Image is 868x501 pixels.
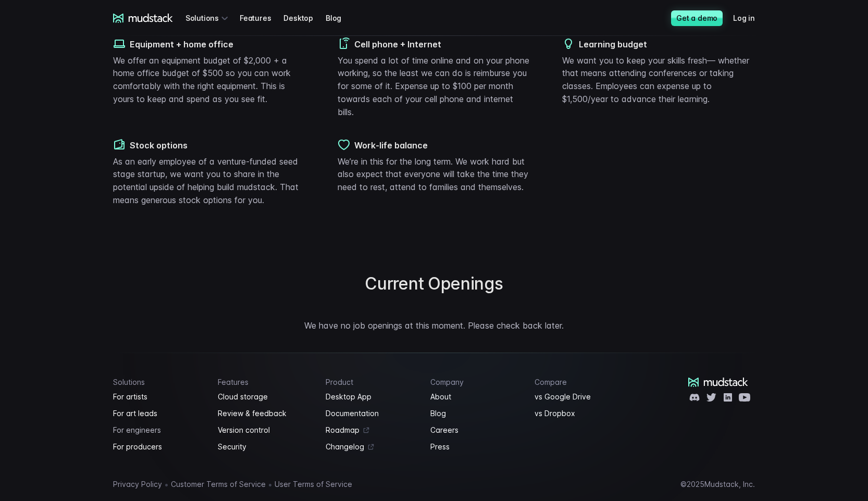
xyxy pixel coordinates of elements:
[338,54,530,119] p: You spend a lot of time online and on your phone working, so the least we can do is reimburse you...
[113,14,173,23] a: mudstack logo
[326,424,418,436] a: Roadmap
[275,478,352,491] a: User Terms of Service
[69,273,799,294] h2: Current Openings
[113,54,306,106] p: We offer an equipment budget of $2,000 + a home office budget of $500 so you can work comfortably...
[113,39,306,50] h4: Equipment + home office
[218,424,314,436] a: Version control
[113,391,205,403] a: For artists
[113,378,205,386] h4: Solutions
[283,8,326,28] a: Desktop
[82,319,786,332] p: We have no job openings at this moment. Please check back later.
[680,480,755,489] div: © 2025 Mudstack, Inc.
[171,478,266,491] a: Customer Terms of Service
[218,441,314,453] a: Security
[113,441,205,453] a: For producers
[326,8,354,28] a: Blog
[185,8,231,28] div: Solutions
[268,479,272,490] span: •
[733,8,767,28] a: Log in
[326,407,418,420] a: Documentation
[113,407,205,420] a: For art leads
[430,424,523,436] a: Careers
[113,424,205,436] a: For engineers
[535,407,627,420] a: vs Dropbox
[430,391,523,403] a: About
[562,54,755,106] p: We want you to keep your skills fresh— whether that means attending conferences or taking classes...
[688,378,748,387] a: mudstack logo
[430,441,523,453] a: Press
[240,8,283,28] a: Features
[218,378,314,386] h4: Features
[113,140,306,151] h4: Stock options
[535,378,627,386] h4: Compare
[338,155,530,194] p: We’re in this for the long term. We work hard but also expect that everyone will take the time th...
[430,407,523,420] a: Blog
[326,378,418,386] h4: Product
[671,10,723,26] a: Get a demo
[535,391,627,403] a: vs Google Drive
[113,155,306,207] p: As an early employee of a venture-funded seed stage startup, we want you to share in the potentia...
[326,391,418,403] a: Desktop App
[562,39,755,50] h4: Learning budget
[338,140,530,151] h4: Work-life balance
[326,441,418,453] a: Changelog
[218,391,314,403] a: Cloud storage
[164,479,169,490] span: •
[113,478,162,491] a: Privacy Policy
[430,378,523,386] h4: Company
[338,39,530,50] h4: Cell phone + Internet
[218,407,314,420] a: Review & feedback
